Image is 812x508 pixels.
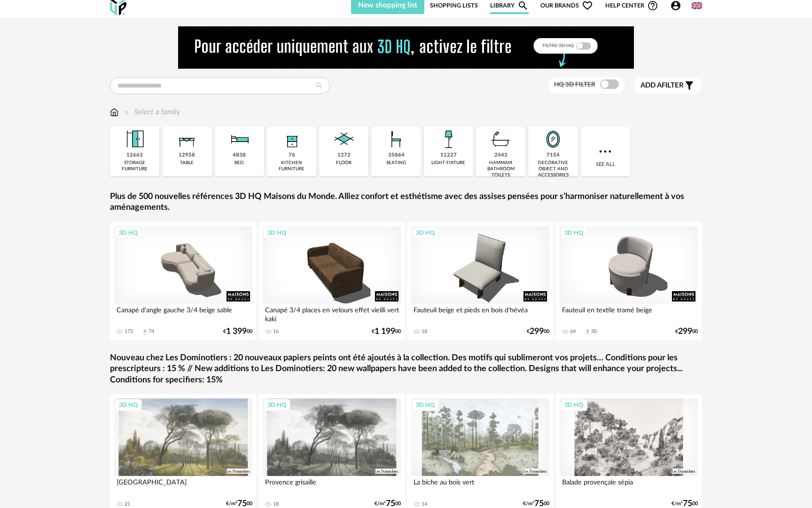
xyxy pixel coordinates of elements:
div: [GEOGRAPHIC_DATA] [114,476,252,495]
div: 173 [125,328,133,335]
img: Luminaire.png [436,127,461,152]
img: Rangement.png [279,127,304,152]
div: 1272 [337,152,351,159]
div: 3D HQ [412,227,439,239]
div: Fauteuil beige et pieds en bois d'hévéa [411,304,549,323]
div: See all [581,127,630,176]
span: 75 [386,500,395,507]
span: Download icon [141,328,148,335]
span: 299 [530,328,544,335]
div: 3D HQ [115,399,142,411]
div: table [180,160,194,166]
div: 12958 [179,152,195,159]
div: 4838 [233,152,246,159]
div: 76 [289,152,295,159]
div: 3D HQ [115,227,142,239]
div: La biche au bois vert [411,476,549,495]
div: 12663 [126,152,143,159]
div: decorative object and accessories [531,160,575,178]
span: New shopping list [358,1,417,9]
div: 16 [273,328,279,335]
div: Fauteuil en textile tramé beige [560,304,698,323]
div: 3D HQ [560,227,587,239]
div: 18 [273,501,279,508]
div: 35864 [388,152,405,159]
div: 64 [570,328,576,335]
img: Sol.png [331,127,357,152]
div: Provence grisaille [263,476,401,495]
img: Miroir.png [540,127,566,152]
div: kitchen furniture [270,160,313,172]
div: 74 [148,328,154,335]
div: light fixture [431,160,465,166]
span: Download icon [584,328,591,335]
a: 3D HQ Fauteuil en textile tramé beige 64 Download icon 30 €29900 [555,222,702,340]
span: 75 [534,500,544,507]
img: Table.png [174,127,200,152]
div: €/m² 00 [226,500,252,507]
div: Canapé d'angle gauche 3/4 beige sable [114,304,252,323]
img: Literie.png [226,127,252,152]
span: filter [640,81,684,90]
span: HQ 3D filter [554,81,595,88]
div: storage furniture [113,160,156,172]
a: 3D HQ Canapé 3/4 places en velours effet vieilli vert kaki 16 €1 19900 [258,222,405,340]
div: 18 [422,328,427,335]
div: Balade provençale sépia [560,476,698,495]
div: 21 [125,501,130,508]
span: Filter icon [684,80,695,91]
a: 3D HQ Fauteuil beige et pieds en bois d'hévéa 18 €29900 [407,222,554,340]
div: 3D HQ [412,399,439,411]
span: 75 [683,500,692,507]
div: Select a family [123,107,180,118]
div: €/m² 00 [671,500,698,507]
span: 1 199 [375,328,395,335]
img: Meuble%20de%20rangement.png [122,127,148,152]
img: Salle%20de%20bain.png [488,127,514,152]
div: € 00 [223,328,252,335]
div: € 00 [527,328,549,335]
a: Nouveau chez Les Dominotiers : 20 nouveaux papiers peints ont été ajoutés à la collection. Des mo... [110,353,702,386]
div: floor [336,160,351,166]
span: 299 [678,328,692,335]
img: svg+xml;base64,PHN2ZyB3aWR0aD0iMTYiIGhlaWdodD0iMTYiIHZpZXdCb3g9IjAgMCAxNiAxNiIgZmlsbD0ibm9uZSIgeG... [123,107,130,118]
div: 7154 [547,152,560,159]
div: 3D HQ [263,399,290,411]
div: 3D HQ [560,399,587,411]
div: 30 [591,328,597,335]
div: € 00 [372,328,401,335]
img: Assise.png [383,127,409,152]
div: €/m² 00 [523,500,549,507]
div: 3D HQ [263,227,290,239]
a: 3D HQ Canapé d'angle gauche 3/4 beige sable 173 Download icon 74 €1 39900 [110,222,257,340]
div: Canapé 3/4 places en velours effet vieilli vert kaki [263,304,401,323]
div: €/m² 00 [375,500,401,507]
button: Add afilter Filter icon [633,78,702,94]
div: € 00 [675,328,698,335]
div: 14 [422,501,427,508]
span: 1 399 [226,328,247,335]
div: seating [386,160,406,166]
div: 2443 [494,152,507,159]
span: Add a [640,82,662,89]
a: Plus de 500 nouvelles références 3D HQ Maisons du Monde. Alliez confort et esthétisme avec des as... [110,191,702,214]
span: 75 [237,500,247,507]
img: NEW%20NEW%20HQ%20NEW_V1.gif [178,26,634,69]
div: 11227 [440,152,457,159]
img: svg+xml;base64,PHN2ZyB3aWR0aD0iMTYiIGhlaWdodD0iMTciIHZpZXdCb3g9IjAgMCAxNiAxNyIgZmlsbD0ibm9uZSIgeG... [110,107,118,118]
div: hammam bathroom toilets [479,160,523,178]
div: bed [234,160,244,166]
img: more.7b13dc1.svg [597,143,614,160]
img: us [692,0,702,11]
